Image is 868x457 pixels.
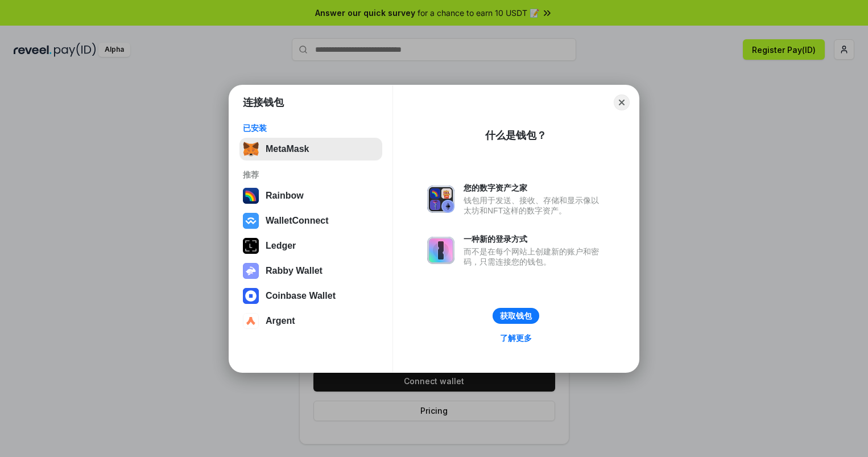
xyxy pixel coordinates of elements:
img: svg+xml,%3Csvg%20xmlns%3D%22http%3A%2F%2Fwww.w3.org%2F2000%2Fsvg%22%20fill%3D%22none%22%20viewBox... [427,186,454,213]
img: svg+xml,%3Csvg%20width%3D%2228%22%20height%3D%2228%22%20viewBox%3D%220%200%2028%2028%22%20fill%3D... [243,213,259,229]
img: svg+xml,%3Csvg%20width%3D%2228%22%20height%3D%2228%22%20viewBox%3D%220%200%2028%2028%22%20fill%3D... [243,288,259,304]
button: Rabby Wallet [239,260,382,282]
button: MetaMask [239,138,382,160]
div: 一种新的登录方式 [464,234,605,244]
div: 已安装 [243,123,379,133]
button: Coinbase Wallet [239,285,382,307]
img: svg+xml,%3Csvg%20fill%3D%22none%22%20height%3D%2233%22%20viewBox%3D%220%200%2035%2033%22%20width%... [243,141,259,157]
div: Coinbase Wallet [266,291,336,301]
img: svg+xml,%3Csvg%20xmlns%3D%22http%3A%2F%2Fwww.w3.org%2F2000%2Fsvg%22%20fill%3D%22none%22%20viewBox... [427,237,454,264]
div: Argent [266,316,295,326]
div: 而不是在每个网站上创建新的账户和密码，只需连接您的钱包。 [464,246,605,267]
img: svg+xml,%3Csvg%20width%3D%2228%22%20height%3D%2228%22%20viewBox%3D%220%200%2028%2028%22%20fill%3D... [243,313,259,329]
h1: 连接钱包 [243,96,284,109]
img: svg+xml,%3Csvg%20width%3D%22120%22%20height%3D%22120%22%20viewBox%3D%220%200%20120%20120%22%20fil... [243,188,259,204]
div: 您的数字资产之家 [464,183,605,193]
img: svg+xml,%3Csvg%20xmlns%3D%22http%3A%2F%2Fwww.w3.org%2F2000%2Fsvg%22%20fill%3D%22none%22%20viewBox... [243,263,259,279]
div: 获取钱包 [500,311,532,321]
div: Rabby Wallet [266,266,323,276]
div: WalletConnect [266,216,329,226]
button: Ledger [239,234,382,257]
div: MetaMask [266,144,309,154]
div: Ledger [266,241,296,251]
div: Rainbow [266,191,304,201]
div: 推荐 [243,170,379,180]
button: Rainbow [239,184,382,207]
div: 钱包用于发送、接收、存储和显示像以太坊和NFT这样的数字资产。 [464,195,605,216]
a: 了解更多 [493,331,539,345]
button: WalletConnect [239,209,382,232]
button: 获取钱包 [493,308,539,324]
div: 了解更多 [500,333,532,343]
button: Argent [239,310,382,332]
img: svg+xml,%3Csvg%20xmlns%3D%22http%3A%2F%2Fwww.w3.org%2F2000%2Fsvg%22%20width%3D%2228%22%20height%3... [243,238,259,254]
div: 什么是钱包？ [485,129,547,142]
button: Close [614,94,630,110]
